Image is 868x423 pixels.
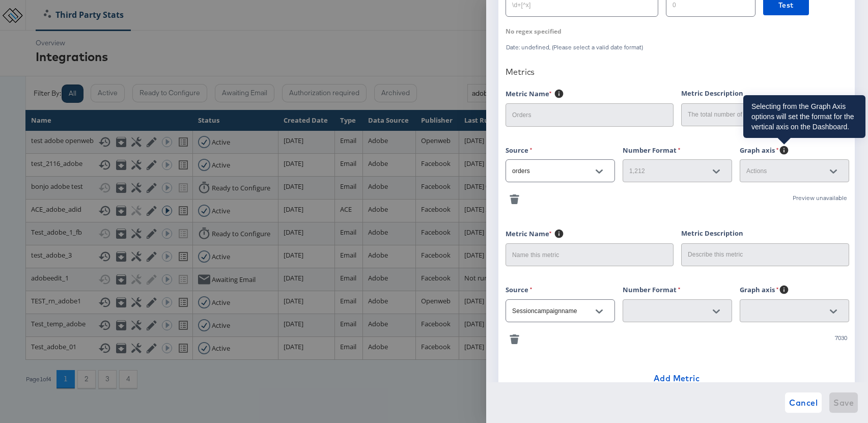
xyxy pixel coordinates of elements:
div: No regex specified [506,27,562,36]
label: Metric Description [681,229,743,238]
label: Graph axis [740,285,779,297]
label: Metric Description [681,89,743,98]
label: Number Format [623,145,681,155]
div: Metrics [506,67,848,77]
button: Add Metric [650,368,704,388]
div: Preview unavailable [792,194,848,204]
label: Metric Name [506,229,552,241]
label: Number Format [623,285,681,295]
span: Add Metric [654,371,700,385]
label: Graph axis [740,145,779,158]
button: Open [592,304,607,319]
button: Cancel [785,392,822,413]
span: Cancel [789,396,818,410]
div: 7030 [834,334,848,344]
label: Source [506,145,533,155]
button: Open [592,164,607,179]
div: Date: undefined, (Please select a valid date format) [506,44,658,51]
label: Source [506,285,533,295]
label: Metric Name [506,89,552,101]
